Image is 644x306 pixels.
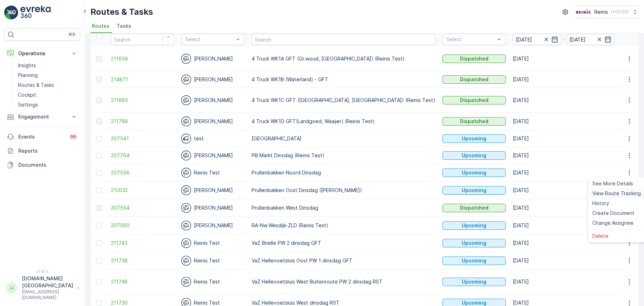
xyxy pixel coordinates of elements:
[509,199,618,217] td: [DATE]
[592,180,633,187] span: See More Details
[96,300,102,306] div: Toggle Row Selected
[248,113,439,130] td: 4 Truck WK1D GFT(Landgoed, Waaijer) (Reinis Test)
[18,72,38,79] p: Planning
[248,46,439,71] td: 4 Truck WK1A GFT (Gr.woud, [GEOGRAPHIC_DATA]) (Reinis Test)
[181,277,191,287] img: svg%3e
[248,88,439,113] td: 4 Truck WK1C GFT ([GEOGRAPHIC_DATA], [GEOGRAPHIC_DATA]) (Reinis Test)
[248,199,439,217] td: Prullenbakken West Dinsdag
[592,190,641,197] span: View Route Tracking
[181,168,191,178] img: svg%3e
[181,54,245,64] div: [PERSON_NAME]
[111,135,174,142] span: 207541
[4,6,18,20] img: logo
[442,204,506,212] button: Dispatched
[442,278,506,286] button: Upcoming
[509,252,618,269] td: [DATE]
[509,217,618,234] td: [DATE]
[111,240,174,247] span: 211743
[462,240,486,247] p: Upcoming
[462,257,486,264] p: Upcoming
[96,136,102,141] div: Toggle Row Selected
[181,95,191,105] img: svg%3e
[442,55,506,63] button: Dispatched
[96,119,102,124] div: Toggle Row Selected
[70,134,76,140] p: 99
[15,70,80,80] a: Planning
[181,151,191,160] img: svg%3e
[592,232,608,240] span: Delete
[111,257,174,264] a: 211738
[18,133,65,140] p: Events
[442,168,506,177] button: Upcoming
[111,34,174,45] input: Search
[22,275,74,289] p: [DOMAIN_NAME][GEOGRAPHIC_DATA]
[181,256,191,266] img: svg%3e
[18,82,54,89] p: Routes & Tasks
[4,269,80,274] span: v 1.47.3
[442,256,506,265] button: Upcoming
[248,164,439,181] td: Prullenbakken Noord Dinsdag
[592,210,634,217] span: Create Document
[96,153,102,158] div: Toggle Row Selected
[111,278,174,285] span: 211748
[111,169,174,176] span: 207556
[181,54,191,64] img: svg%3e
[90,6,153,18] p: Routes & Tasks
[4,110,80,124] button: Engagement
[18,50,66,57] p: Operations
[442,117,506,126] button: Dispatched
[111,222,174,229] a: 207560
[111,187,174,194] span: 212032
[111,97,174,104] a: 211665
[462,135,486,142] p: Upcoming
[181,238,191,248] img: svg%3e
[96,258,102,263] div: Toggle Row Selected
[460,118,488,125] p: Dispatched
[181,134,191,144] img: svg%3e
[111,118,174,125] a: 211788
[96,97,102,103] div: Toggle Row Selected
[462,278,486,285] p: Upcoming
[22,289,74,300] p: [EMAIL_ADDRESS][DOMAIN_NAME]
[4,46,80,60] button: Operations
[589,189,644,198] a: View Route Tracking
[181,185,245,195] div: [PERSON_NAME]
[4,144,80,158] a: Reports
[248,234,439,252] td: VaZ Brielle PW 2 dinsdag GFT
[248,252,439,269] td: VaZ Hellevoetsluis Oost PW 1 dinsdag GFT
[181,75,191,84] img: svg%3e
[611,9,629,15] p: ( +02:00 )
[20,6,51,20] img: logo_light-DOdMpM7g.png
[442,186,506,195] button: Upcoming
[111,204,174,211] a: 207554
[509,234,618,252] td: [DATE]
[566,34,614,45] input: dd/mm/yyyy
[4,158,80,172] a: Documents
[15,80,80,90] a: Routes & Tasks
[181,203,245,213] div: [PERSON_NAME]
[509,181,618,199] td: [DATE]
[442,239,506,247] button: Upcoming
[509,88,618,113] td: [DATE]
[96,170,102,176] div: Toggle Row Selected
[442,221,506,230] button: Upcoming
[15,100,80,110] a: Settings
[111,55,174,62] a: 211658
[181,116,191,126] img: svg%3e
[442,75,506,84] button: Dispatched
[18,113,66,120] p: Engagement
[96,240,102,246] div: Toggle Row Selected
[462,152,486,159] p: Upcoming
[18,91,36,98] p: Cockpit
[513,34,561,45] input: dd/mm/yyyy
[18,161,77,168] p: Documents
[589,179,644,189] a: See More Details
[4,275,80,300] button: JJ[DOMAIN_NAME][GEOGRAPHIC_DATA][EMAIL_ADDRESS][DOMAIN_NAME]
[181,168,245,178] div: Reinis Test
[4,130,80,144] a: Events99
[462,187,486,194] p: Upcoming
[181,277,245,287] div: Reinis Test
[460,97,488,104] p: Dispatched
